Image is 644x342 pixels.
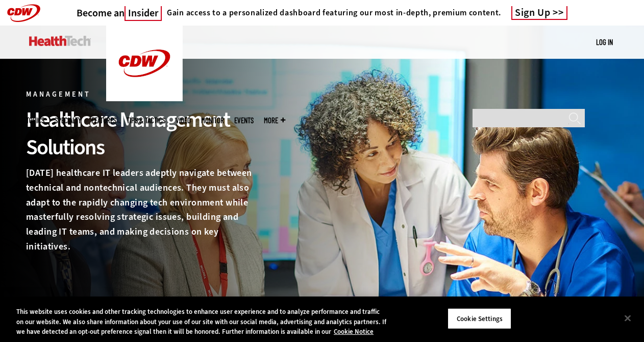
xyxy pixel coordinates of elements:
a: Become anInsider [77,7,162,19]
img: Home [106,26,183,101]
h4: Gain access to a personalized dashboard featuring our most in-depth, premium content. [167,8,501,18]
a: Features [91,117,116,124]
span: Specialty [55,117,81,124]
a: Log in [596,37,613,47]
h3: Become an [77,7,162,19]
a: More information about your privacy [334,327,374,336]
span: More [264,117,285,124]
a: Sign Up [511,6,567,20]
button: Cookie Settings [448,308,511,329]
a: CDW [106,93,183,104]
img: Home [29,36,91,46]
a: Gain access to a personalized dashboard featuring our most in-depth, premium content. [162,8,501,18]
p: [DATE] healthcare IT leaders adeptly navigate between technical and nontechnical audiences. They ... [26,166,263,254]
button: Close [616,307,639,329]
span: Topics [26,117,44,124]
a: Video [176,117,191,124]
div: This website uses cookies and other tracking technologies to enhance user experience and to analy... [16,307,386,337]
a: MonITor [201,117,224,124]
a: Tips & Tactics [127,117,165,124]
a: Events [234,117,254,124]
span: Insider [125,6,162,21]
div: User menu [596,37,613,48]
div: Healthcare Management Solutions [26,106,263,161]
